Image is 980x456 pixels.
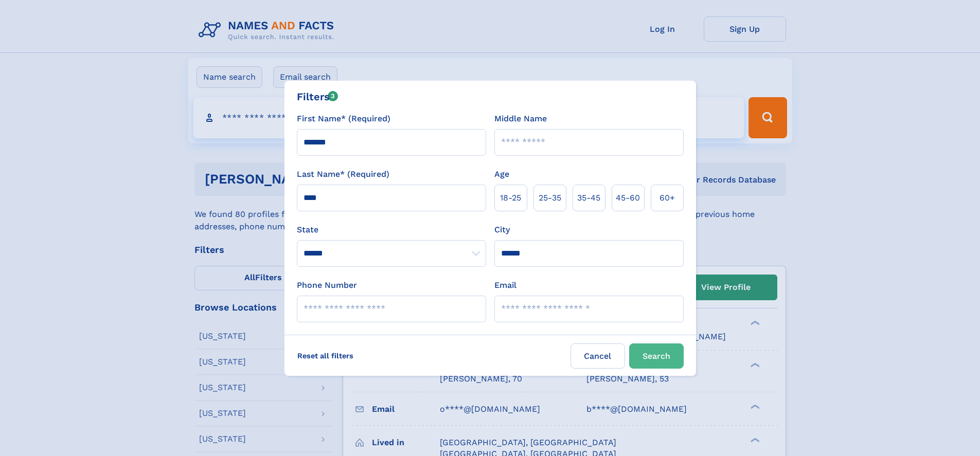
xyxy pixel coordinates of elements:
span: 35‑45 [577,192,600,204]
label: City [494,224,510,236]
span: 60+ [660,192,675,204]
span: 18‑25 [500,192,521,204]
span: 45‑60 [616,192,640,204]
div: Filters [297,89,338,104]
label: State [297,224,486,236]
label: Last Name* (Required) [297,168,389,180]
label: Phone Number [297,279,357,291]
label: Reset all filters [291,343,360,368]
button: Search [629,343,684,369]
label: Email [494,279,516,291]
span: 25‑35 [539,192,561,204]
label: Age [494,168,509,180]
label: First Name* (Required) [297,113,390,125]
label: Cancel [571,343,625,369]
label: Middle Name [494,113,547,125]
